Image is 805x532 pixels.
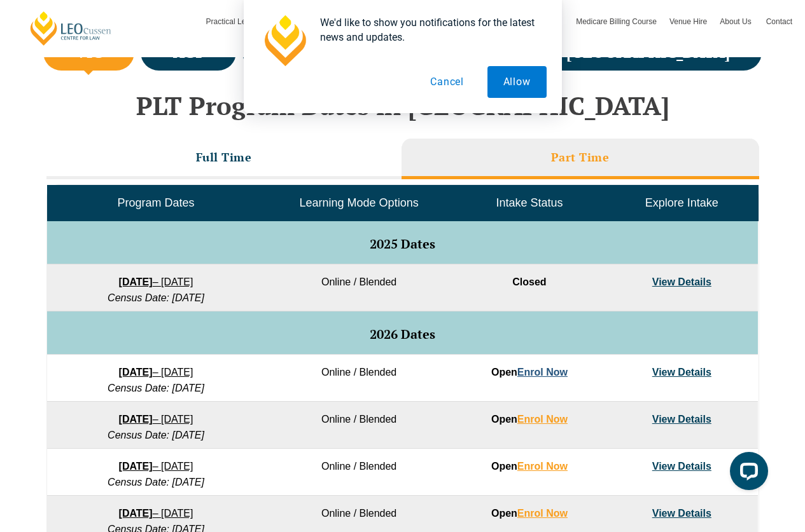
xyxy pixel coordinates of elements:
h2: PLT Program Dates in [GEOGRAPHIC_DATA] [40,92,766,119]
h3: Part Time [551,150,610,165]
span: Closed [512,276,546,287]
strong: Open [491,367,568,378]
a: View Details [652,414,711,425]
em: Census Date: [DATE] [108,477,204,488]
a: [DATE]– [DATE] [119,508,193,519]
a: View Details [652,276,711,287]
a: View Details [652,508,711,519]
a: View Details [652,367,711,378]
strong: [DATE] [119,508,153,519]
iframe: LiveChat chat widget [720,447,773,500]
em: Census Date: [DATE] [108,383,204,393]
td: Online / Blended [265,355,453,402]
span: 2025 Dates [370,235,435,252]
a: [DATE]– [DATE] [119,276,193,287]
strong: [DATE] [119,276,153,287]
a: [DATE]– [DATE] [119,414,193,425]
h3: Full Time [196,150,252,165]
img: notification icon [259,15,310,66]
span: Intake Status [496,196,563,209]
a: View Details [652,461,711,472]
strong: [DATE] [119,367,153,378]
span: Program Dates [117,196,194,209]
em: Census Date: [DATE] [108,292,204,303]
strong: Open [491,414,568,425]
td: Online / Blended [265,264,453,311]
a: Enrol Now [517,414,568,425]
button: Cancel [414,66,480,98]
strong: Open [491,461,568,472]
div: We'd like to show you notifications for the latest news and updates. [310,15,547,44]
td: Online / Blended [265,449,453,496]
strong: [DATE] [119,461,153,472]
a: [DATE]– [DATE] [119,367,193,378]
em: Census Date: [DATE] [108,430,204,440]
button: Allow [487,66,547,98]
a: Enrol Now [517,367,568,378]
strong: [DATE] [119,414,153,425]
a: Enrol Now [517,508,568,519]
span: Learning Mode Options [300,196,419,209]
span: 2026 Dates [370,325,435,343]
td: Online / Blended [265,402,453,449]
strong: Open [491,508,568,519]
a: [DATE]– [DATE] [119,461,193,472]
span: Explore Intake [645,196,718,209]
a: Enrol Now [517,461,568,472]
